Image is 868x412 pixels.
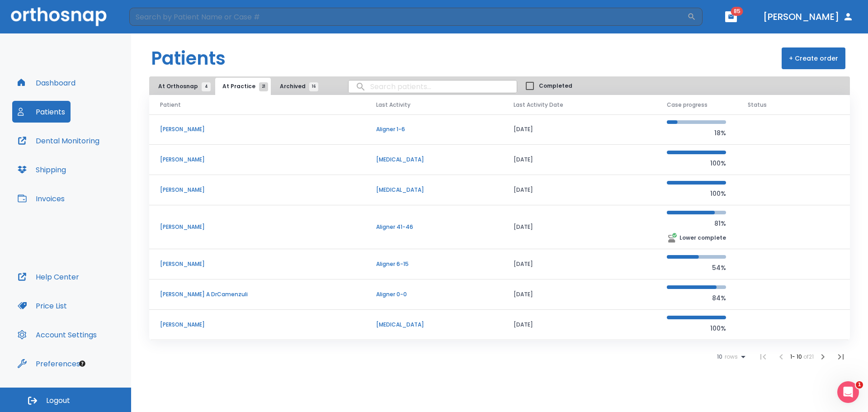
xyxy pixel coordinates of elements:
span: Case progress [667,101,708,109]
p: 100% [667,188,726,199]
span: 21 [259,82,268,91]
p: 18% [667,128,726,138]
span: of 21 [803,353,814,360]
p: Lower complete [679,234,726,242]
button: Shipping [12,159,71,180]
span: 10 [717,354,722,360]
p: [PERSON_NAME] [160,260,354,268]
iframe: Intercom live chat [837,381,859,403]
button: Account Settings [12,324,102,346]
p: [MEDICAL_DATA] [376,321,492,329]
button: Dashboard [12,72,81,94]
p: 100% [667,158,726,169]
td: [DATE] [503,279,656,310]
p: 84% [667,293,726,303]
p: [PERSON_NAME] [160,186,354,194]
span: 16 [309,82,318,91]
span: rows [722,354,738,360]
span: 1 [856,381,863,388]
p: Aligner 0-0 [376,290,492,298]
td: [DATE] [503,175,656,205]
p: 54% [667,262,726,273]
img: Orthosnap [11,7,107,26]
td: [DATE] [503,205,656,249]
td: [DATE] [503,310,656,340]
p: Aligner 6-15 [376,260,492,268]
button: Patients [12,101,71,123]
span: Logout [46,396,70,406]
span: Last Activity Date [514,101,563,109]
span: Patient [160,101,181,109]
p: [MEDICAL_DATA] [376,186,492,194]
button: Preferences [12,353,85,374]
span: At Practice [222,82,264,90]
p: Aligner 1-6 [376,125,492,133]
td: [DATE] [503,249,656,279]
p: [MEDICAL_DATA] [376,156,492,164]
button: Price List [12,295,72,317]
td: [DATE] [503,145,656,175]
p: 100% [667,323,726,334]
span: Last Activity [376,101,410,109]
p: [PERSON_NAME] [160,223,354,231]
p: [PERSON_NAME] [160,156,354,164]
p: [PERSON_NAME] [160,125,354,133]
input: Search by Patient Name or Case # [129,8,687,26]
button: + Create order [782,47,845,69]
p: 81% [667,218,726,229]
div: tabs [151,78,323,95]
span: Completed [539,82,572,90]
button: Help Center [12,266,85,288]
h1: Patients [151,45,226,72]
span: 1 - 10 [790,353,803,360]
span: 4 [202,82,211,91]
td: [DATE] [503,114,656,145]
div: Tooltip anchor [78,360,86,368]
button: [PERSON_NAME] [759,9,857,25]
p: Aligner 41-46 [376,223,492,231]
span: Status [748,101,767,109]
p: [PERSON_NAME] [160,321,354,329]
input: search [349,78,517,95]
span: 85 [731,7,743,16]
button: Invoices [12,188,70,209]
p: [PERSON_NAME] A DrCamenzuli [160,290,354,298]
span: At Orthosnap [158,82,206,90]
span: Archived [280,82,314,90]
button: Dental Monitoring [12,130,105,152]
